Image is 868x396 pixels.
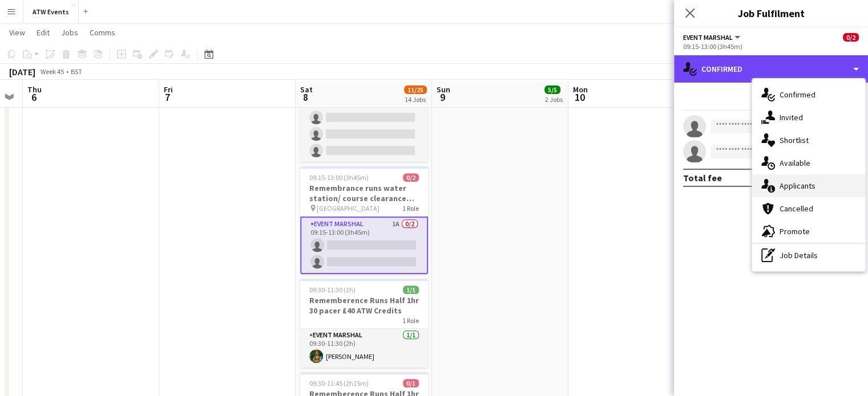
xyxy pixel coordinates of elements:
app-card-role: Event Marshal2A0/509:15-13:00 (3h45m) [300,57,428,162]
span: 10 [571,91,588,104]
span: Fri [164,84,173,95]
span: 1 Role [402,316,419,325]
span: 8 [298,91,313,104]
div: Total fee [683,172,722,183]
app-job-card: 09:30-11:30 (2h)1/1Rememberence Runs Half 1hr 30 pacer £40 ATW Credits1 RoleEvent Marshal1/109:30... [300,279,428,368]
span: 1 Role [402,204,419,213]
h3: Job Fulfilment [674,6,868,21]
span: Event Marshal [683,33,733,42]
span: Sun [437,84,450,95]
div: Confirmed [674,55,868,83]
span: 09:30-11:45 (2h15m) [309,379,369,387]
span: View [9,27,25,38]
span: Promote [780,226,810,236]
span: Comms [90,27,115,38]
app-card-role: Event Marshal1A0/209:15-13:00 (3h45m) [300,217,428,274]
span: 1/1 [403,285,419,294]
div: 2 Jobs [545,95,563,104]
h3: Rememberence Runs Half 1hr 30 pacer £40 ATW Credits [300,295,428,316]
div: Job Details [752,244,865,267]
span: Shortlist [780,135,809,145]
span: Sat [300,84,313,95]
app-job-card: 09:15-13:00 (3h45m)0/2Remembrance runs water station/ course clearance £20 atw credits per hour [... [300,166,428,274]
div: 14 Jobs [405,95,426,104]
button: ATW Events [23,1,79,23]
button: Event Marshal [683,33,742,42]
div: [DATE] [9,66,35,77]
span: 0/1 [403,379,419,387]
span: 0/2 [403,173,419,182]
span: 6 [26,91,42,104]
span: [GEOGRAPHIC_DATA] [317,204,380,213]
span: 5/5 [544,85,560,94]
app-card-role: Event Marshal1/109:30-11:30 (2h)[PERSON_NAME] [300,329,428,368]
span: Invited [780,112,803,123]
h3: Remembrance runs water station/ course clearance £20 atw credits per hour [300,183,428,203]
span: Edit [37,27,50,38]
span: 09:15-13:00 (3h45m) [309,173,369,182]
span: Week 45 [38,67,66,76]
div: BST [71,67,82,76]
span: Confirmed [780,89,815,100]
a: Comms [85,25,120,40]
span: Mon [573,84,588,95]
span: 09:30-11:30 (2h) [309,285,356,294]
span: 11/25 [404,85,427,94]
span: Available [780,158,810,168]
span: Thu [27,84,42,95]
span: Jobs [61,27,78,38]
span: Cancelled [780,203,813,214]
div: 09:15-13:00 (3h45m) [683,42,859,51]
span: Applicants [780,181,815,191]
span: 7 [162,91,173,104]
span: 0/2 [843,33,859,42]
a: Jobs [56,25,83,40]
a: View [5,25,30,40]
span: 9 [435,91,450,104]
a: Edit [32,25,54,40]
